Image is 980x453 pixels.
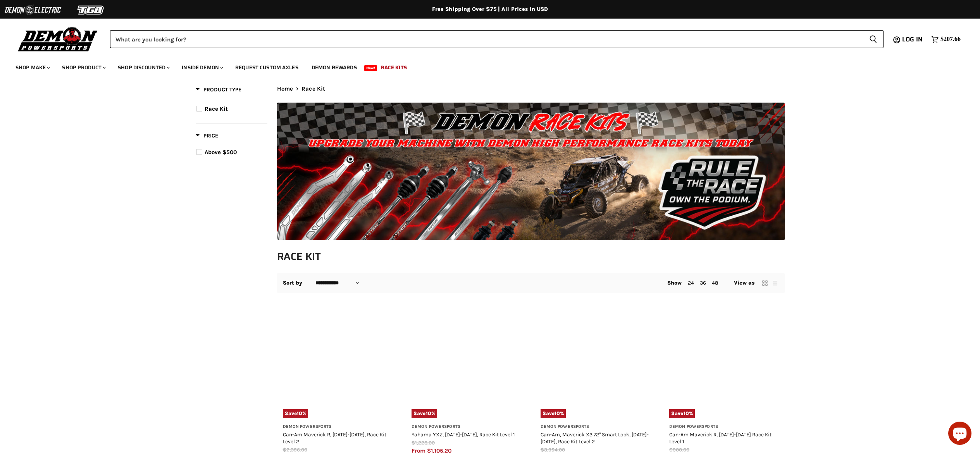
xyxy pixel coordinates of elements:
[669,409,695,418] span: Save %
[541,309,650,418] a: Can-Am, Maverick X3 72Save10%
[902,34,923,44] span: Log in
[277,250,785,263] h1: Race Kit
[946,422,974,447] inbox-online-store-chat: Shopify online store chat
[283,309,393,418] a: Can-Am Maverick R, 2024-2025, Race Kit Level 2Save10%
[541,424,650,430] h3: Demon Powersports
[667,280,682,286] span: Show
[196,132,218,139] span: Price
[541,409,566,418] span: Save %
[110,30,884,48] form: Product
[700,280,706,286] a: 36
[112,60,174,75] a: Shop Discounted
[412,431,515,438] a: Yahama YXZ, [DATE]-[DATE], Race Kit Level 1
[712,280,718,286] a: 48
[669,447,689,453] span: $900.00
[684,410,689,416] span: 10
[196,132,218,142] button: Filter by Price
[412,440,435,446] span: $1,228.00
[669,424,779,430] h3: Demon Powersports
[283,409,308,418] span: Save %
[196,86,267,167] div: Product filter
[277,273,785,293] nav: Collection utilities
[412,409,437,418] span: Save %
[205,105,228,112] span: Race Kit
[10,57,959,75] ul: Main menu
[306,60,363,75] a: Demon Rewards
[412,424,521,430] h3: Demon Powersports
[283,424,393,430] h3: Demon Powersports
[899,36,927,43] a: Log in
[761,279,769,287] button: grid view
[283,431,386,444] a: Can-Am Maverick R, [DATE]-[DATE], Race Kit Level 2
[541,431,649,444] a: Can-Am, Maverick X3 72" Smart Lock, [DATE]-[DATE], Race Kit Level 2
[412,309,521,418] a: Yahama YXZ, 2016-2024, Race Kit Level 1Save10%
[283,280,303,286] label: Sort by
[555,410,560,416] span: 10
[56,60,110,75] a: Shop Product
[277,86,785,92] nav: Breadcrumbs
[176,60,228,75] a: Inside Demon
[927,34,964,45] a: $207.66
[863,30,884,48] button: Search
[205,149,237,156] span: Above $500
[180,6,800,13] div: Free Shipping Over $75 | All Prices In USD
[277,103,785,240] img: Race Kit
[771,279,779,287] button: list view
[688,280,694,286] a: 24
[669,309,779,418] a: Can-Am Maverick R, 2024-2025 Race Kit Level 1Save10%
[196,86,241,96] button: Filter by Product Type
[541,447,565,453] span: $3,954.00
[4,3,62,17] img: Demon Electric Logo 2
[229,60,304,75] a: Request Custom Axles
[734,280,755,286] span: View as
[940,36,961,43] span: $207.66
[110,30,863,48] input: Search
[277,86,293,92] a: Home
[62,3,120,17] img: TGB Logo 2
[375,60,413,75] a: Race Kits
[283,447,307,453] span: $2,356.00
[364,65,377,71] span: New!
[301,86,325,92] span: Race Kit
[16,25,100,53] img: Demon Powersports
[669,431,772,444] a: Can-Am Maverick R, [DATE]-[DATE] Race Kit Level 1
[10,60,55,75] a: Shop Make
[426,410,431,416] span: 10
[196,86,241,93] span: Product Type
[297,410,302,416] span: 10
